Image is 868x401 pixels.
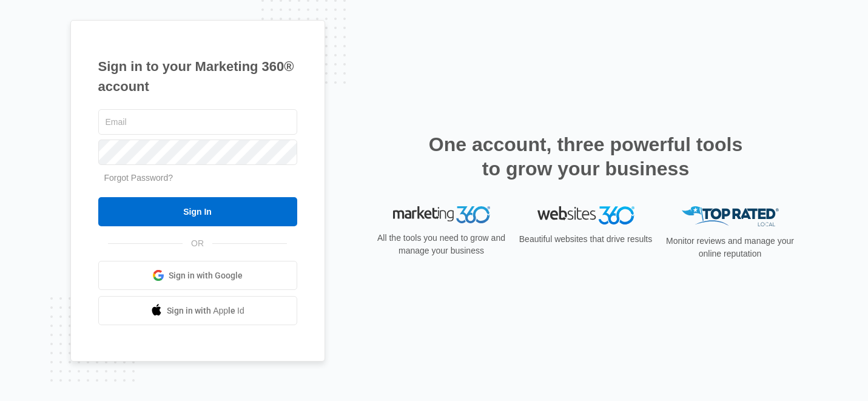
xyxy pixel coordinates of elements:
input: Sign In [98,197,297,226]
img: Marketing 360 [393,206,490,223]
a: Sign in with Apple Id [98,296,297,325]
p: All the tools you need to grow and manage your business [374,232,510,257]
input: Email [98,109,297,135]
h1: Sign in to your Marketing 360® account [98,56,297,96]
img: Top Rated Local [682,206,779,226]
span: Sign in with Apple Id [167,305,244,317]
span: OR [183,237,212,250]
span: Sign in with Google [169,269,243,282]
img: Websites 360 [537,206,634,224]
a: Forgot Password? [104,173,173,183]
p: Beautiful websites that drive results [518,233,654,246]
p: Monitor reviews and manage your online reputation [662,235,798,260]
h2: One account, three powerful tools to grow your business [425,132,747,181]
a: Sign in with Google [98,261,297,290]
